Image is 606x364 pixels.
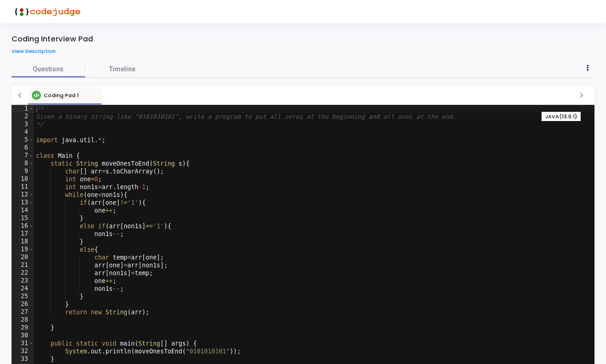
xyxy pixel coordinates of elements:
div: 6 [12,144,34,152]
div: 17 [12,230,34,238]
div: 16 [12,222,34,230]
div: 26 [12,300,34,308]
div: 15 [12,214,34,222]
div: 10 [12,175,34,183]
div: 14 [12,207,34,214]
span: JAVA(13.0.1) [545,113,577,121]
div: 3 [12,121,34,128]
div: 9 [12,168,34,175]
div: 12 [12,191,34,199]
span: Questions [12,64,85,74]
div: 30 [12,332,34,340]
div: 28 [12,316,34,324]
span: Timeline [109,64,135,74]
div: 31 [12,340,34,347]
div: 21 [12,261,34,269]
div: 8 [12,160,34,168]
div: 25 [12,293,34,300]
span: Coding Pad 1 [44,92,79,99]
div: 23 [12,277,34,285]
div: 4 [12,128,34,136]
div: 32 [12,347,34,355]
div: 7 [12,152,34,160]
div: 18 [12,238,34,246]
img: logo [12,2,81,21]
div: 22 [12,269,34,277]
div: Coding Interview Pad [12,35,93,44]
div: 33 [12,355,34,363]
div: 24 [12,285,34,293]
div: 13 [12,199,34,207]
a: View Description [12,48,63,54]
div: 1 [12,105,34,113]
div: 2 [12,113,34,121]
div: 11 [12,183,34,191]
div: 19 [12,246,34,254]
div: 27 [12,308,34,316]
div: 29 [12,324,34,332]
div: 20 [12,254,34,261]
div: 5 [12,136,34,144]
